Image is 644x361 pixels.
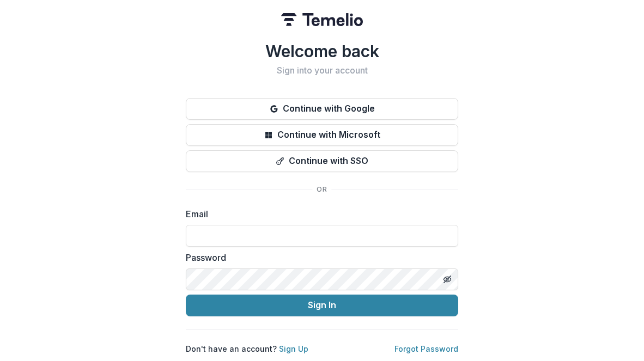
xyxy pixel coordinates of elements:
h1: Welcome back [186,41,458,61]
img: Temelio [281,13,363,26]
button: Continue with Google [186,98,458,120]
p: Don't have an account? [186,343,308,354]
button: Continue with Microsoft [186,124,458,146]
button: Sign In [186,295,458,316]
a: Sign Up [279,344,308,353]
button: Toggle password visibility [439,271,456,288]
a: Forgot Password [394,344,458,353]
label: Password [186,251,452,264]
button: Continue with SSO [186,150,458,172]
label: Email [186,207,452,221]
h2: Sign into your account [186,65,458,76]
